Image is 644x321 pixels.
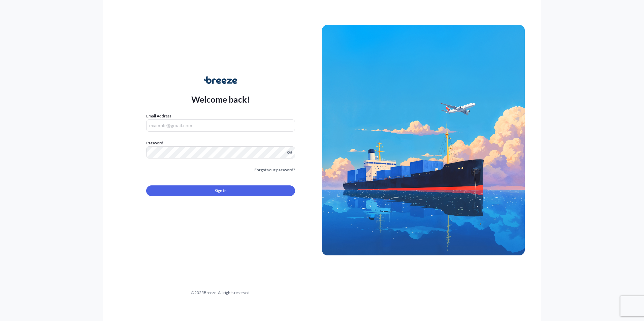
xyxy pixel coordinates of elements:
img: Ship illustration [322,25,525,255]
label: Email Address [146,113,171,119]
input: example@gmail.com [146,119,295,132]
div: © 2025 Breeze. All rights reserved. [119,289,322,296]
span: Sign In [215,187,227,194]
label: Password [146,140,295,146]
button: Show password [287,150,292,155]
button: Sign In [146,185,295,196]
a: Forgot your password? [254,167,295,173]
p: Welcome back! [191,94,250,105]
